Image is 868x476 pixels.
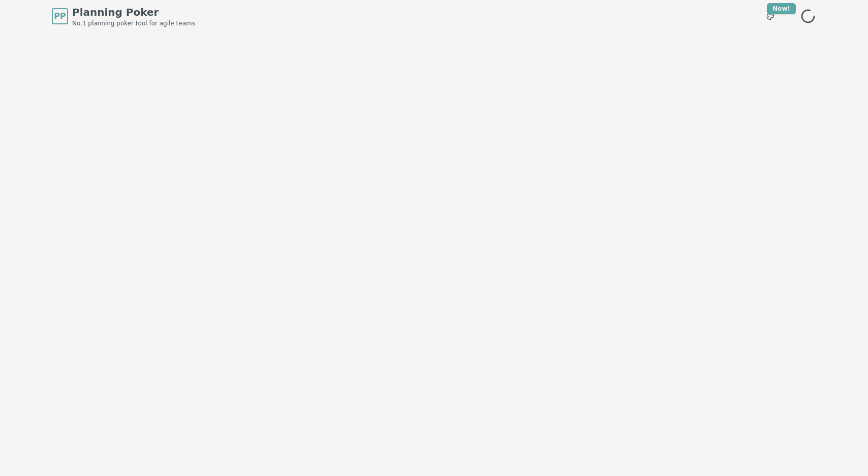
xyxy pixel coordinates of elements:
a: PPPlanning PokerNo.1 planning poker tool for agile teams [52,5,195,27]
div: New! [767,3,796,14]
span: No.1 planning poker tool for agile teams [72,19,195,27]
span: Planning Poker [72,5,195,19]
span: PP [54,10,66,22]
button: New! [761,7,780,25]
